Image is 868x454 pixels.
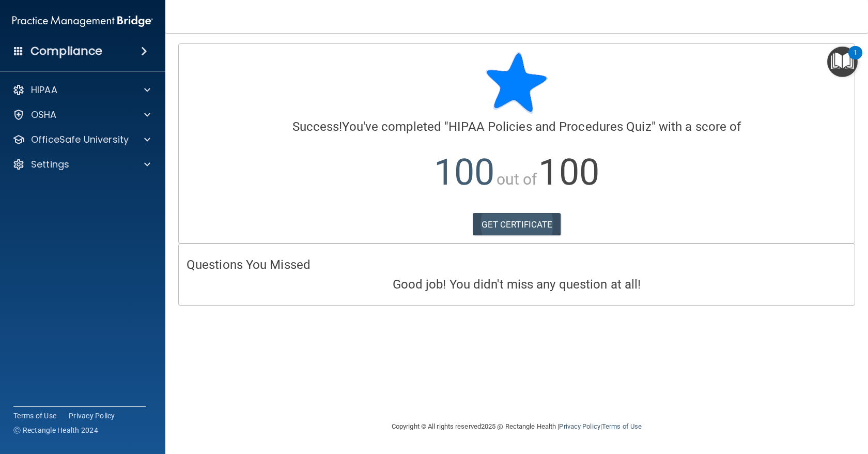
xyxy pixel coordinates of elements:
[434,151,494,193] span: 100
[12,158,150,171] a: Settings
[827,47,858,77] button: Open Resource Center, 1 new notification
[497,170,537,188] span: out of
[559,422,600,430] a: Privacy Policy
[473,213,561,236] a: GET CERTIFICATE
[486,52,548,114] img: blue-star-rounded.9d042014.png
[12,11,153,32] img: PMB logo
[13,411,56,421] a: Terms of Use
[69,411,115,421] a: Privacy Policy
[538,151,599,193] span: 100
[187,278,847,291] h4: Good job! You didn't miss any question at all!
[31,158,69,171] p: Settings
[816,383,856,422] iframe: Drift Widget Chat Controller
[448,119,651,134] span: HIPAA Policies and Procedures Quiz
[602,422,642,430] a: Terms of Use
[31,133,129,146] p: OfficeSafe University
[854,53,857,66] div: 1
[12,109,150,121] a: OSHA
[292,119,343,134] span: Success!
[30,44,102,58] h4: Compliance
[13,425,98,435] span: Ⓒ Rectangle Health 2024
[12,133,150,146] a: OfficeSafe University
[31,109,57,121] p: OSHA
[187,258,847,271] h4: Questions You Missed
[328,410,705,443] div: Copyright © All rights reserved 2025 @ Rectangle Health | |
[31,84,57,96] p: HIPAA
[12,84,150,96] a: HIPAA
[187,120,847,133] h4: You've completed " " with a score of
